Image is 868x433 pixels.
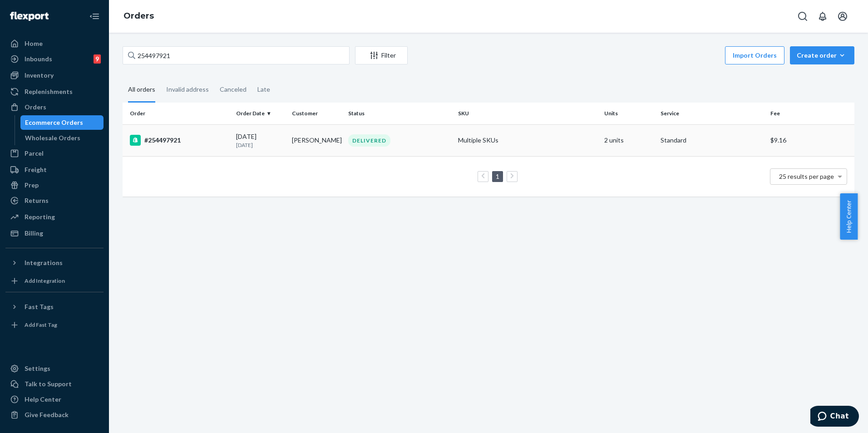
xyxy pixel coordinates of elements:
[25,395,61,404] div: Help Center
[25,87,73,96] div: Replenishments
[661,136,763,145] p: Standard
[25,181,39,190] div: Prep
[767,124,854,156] td: $9.16
[794,7,812,25] button: Open Search Box
[494,172,501,180] a: Page 1 is your current page
[5,392,104,407] a: Help Center
[25,212,55,221] div: Reporting
[601,103,657,124] th: Units
[5,36,104,51] a: Home
[123,103,232,124] th: Order
[348,134,390,147] div: DELIVERED
[5,361,104,376] a: Settings
[601,124,657,156] td: 2 units
[220,78,247,101] div: Canceled
[292,109,341,117] div: Customer
[5,162,104,177] a: Freight
[5,408,104,422] button: Give Feedback
[810,406,859,428] iframe: Opens a widget where you can chat to one of our agents
[85,7,104,25] button: Close Navigation
[25,277,65,285] div: Add Integration
[814,7,832,25] button: Open notifications
[840,193,858,240] button: Help Center
[345,103,454,124] th: Status
[25,379,72,389] div: Talk to Support
[130,135,229,146] div: #254497921
[767,103,854,124] th: Fee
[25,196,49,205] div: Returns
[166,78,209,101] div: Invalid address
[236,141,285,149] p: [DATE]
[25,258,63,267] div: Integrations
[454,103,601,124] th: SKU
[25,321,57,329] div: Add Fast Tag
[833,7,852,25] button: Open account menu
[5,318,104,332] a: Add Fast Tag
[5,274,104,288] a: Add Integration
[5,52,104,66] a: Inbounds9
[5,210,104,224] a: Reporting
[10,12,49,21] img: Flexport logo
[25,103,46,112] div: Orders
[355,46,408,64] button: Filter
[25,54,52,64] div: Inbounds
[94,54,101,64] div: 9
[5,68,104,83] a: Inventory
[5,84,104,99] a: Replenishments
[790,46,854,64] button: Create order
[116,3,161,30] ol: breadcrumbs
[25,149,44,158] div: Parcel
[355,51,407,60] div: Filter
[232,103,289,124] th: Order Date
[25,165,47,174] div: Freight
[25,118,83,127] div: Ecommerce Orders
[25,410,69,419] div: Give Feedback
[797,51,848,60] div: Create order
[5,146,104,161] a: Parcel
[25,364,50,373] div: Settings
[257,78,270,101] div: Late
[5,226,104,241] a: Billing
[5,300,104,314] button: Fast Tags
[236,132,285,149] div: [DATE]
[779,172,834,180] span: 25 results per page
[5,256,104,270] button: Integrations
[5,193,104,208] a: Returns
[5,178,104,192] a: Prep
[123,11,154,21] a: Orders
[288,124,345,156] td: [PERSON_NAME]
[25,302,54,311] div: Fast Tags
[5,377,104,391] button: Talk to Support
[128,78,155,103] div: All orders
[725,46,784,64] button: Import Orders
[20,115,104,130] a: Ecommerce Orders
[25,39,43,48] div: Home
[5,100,104,114] a: Orders
[25,71,54,80] div: Inventory
[25,133,80,143] div: Wholesale Orders
[20,131,104,145] a: Wholesale Orders
[25,229,43,238] div: Billing
[454,124,601,156] td: Multiple SKUs
[123,46,350,64] input: Search orders
[657,103,767,124] th: Service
